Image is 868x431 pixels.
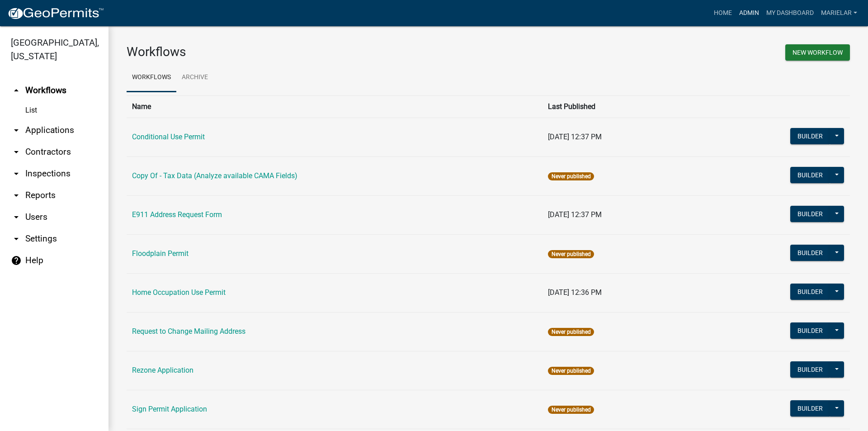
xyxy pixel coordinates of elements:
span: Never published [548,172,594,180]
button: New Workflow [785,44,850,61]
i: arrow_drop_down [11,190,22,201]
button: Builder [790,284,830,300]
button: Builder [790,400,830,417]
span: Never published [548,367,594,375]
a: Archive [176,63,213,92]
i: arrow_drop_down [11,233,22,244]
button: Builder [790,322,830,339]
button: Builder [790,206,830,222]
a: Workflows [127,63,176,92]
a: Home [710,5,736,22]
a: Request to Change Mailing Address [132,327,245,336]
button: Builder [790,361,830,378]
span: Never published [548,328,594,336]
i: arrow_drop_down [11,147,22,157]
a: Admin [736,5,763,22]
a: E911 Address Request Form [132,210,222,219]
a: Floodplain Permit [132,249,189,258]
span: Never published [548,406,594,414]
i: arrow_drop_up [11,85,22,96]
a: marielar [817,5,861,22]
button: Builder [790,245,830,261]
span: [DATE] 12:37 PM [548,133,602,141]
i: help [11,255,22,266]
th: Name [127,95,542,118]
a: Copy Of - Tax Data (Analyze available CAMA Fields) [132,171,297,180]
a: Home Occupation Use Permit [132,288,226,297]
i: arrow_drop_down [11,168,22,179]
a: Sign Permit Application [132,405,207,413]
h3: Workflows [127,44,481,60]
i: arrow_drop_down [11,125,22,136]
a: Rezone Application [132,366,193,374]
span: [DATE] 12:37 PM [548,210,602,219]
button: Builder [790,167,830,183]
a: My Dashboard [763,5,817,22]
i: arrow_drop_down [11,212,22,223]
button: Builder [790,128,830,144]
th: Last Published [542,95,695,118]
a: Conditional Use Permit [132,133,205,141]
span: Never published [548,250,594,258]
span: [DATE] 12:36 PM [548,288,602,297]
